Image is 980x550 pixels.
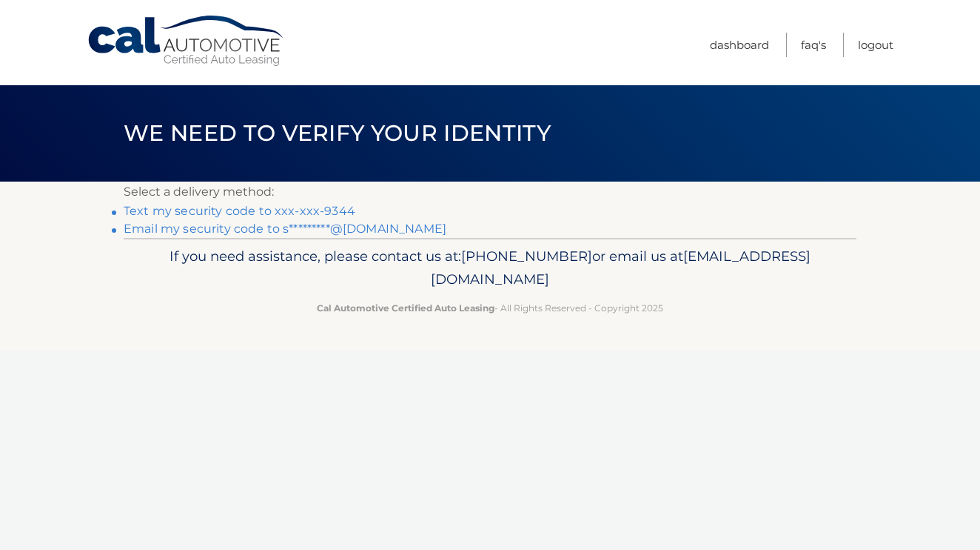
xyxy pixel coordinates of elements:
a: Dashboard [710,33,769,57]
p: If you need assistance, please contact us at: or email us at [133,245,847,292]
span: [PHONE_NUMBER] [461,248,592,265]
a: Cal Automotive [87,15,286,67]
a: Email my security code to s*********@[DOMAIN_NAME] [124,222,446,236]
p: Select a delivery method: [124,182,856,202]
p: - All Rights Reserved - Copyright 2025 [133,300,847,316]
span: We need to verify your identity [124,119,551,147]
a: Logout [858,33,893,57]
a: Text my security code to xxx-xxx-9344 [124,204,355,218]
a: FAQ's [801,33,826,57]
strong: Cal Automotive Certified Auto Leasing [317,302,494,314]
